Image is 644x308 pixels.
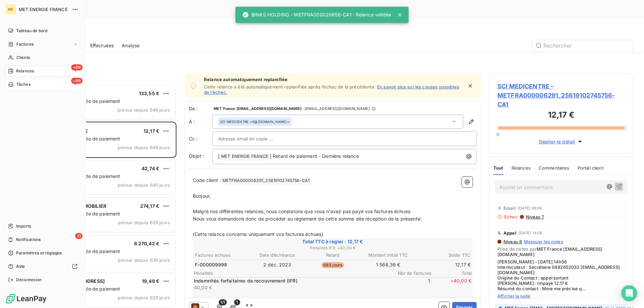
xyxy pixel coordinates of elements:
[189,135,212,142] label: Cc :
[71,78,83,84] span: +99
[218,134,290,144] input: Adresse email en copie ...
[270,153,359,159] span: ] Retard de paiement - Dernière relance
[194,238,472,245] span: Total TTC à régler : 12,17 €
[539,138,576,145] span: Déplier le détail
[16,28,47,34] span: Tableau de bord
[431,278,472,291] span: + 40,00 €
[242,9,391,21] div: BINKS HOLDING - METFRA000020656-CA1 : Relance validée
[118,220,170,225] span: prévue depuis 639 jours
[539,165,570,171] span: Commentaires
[497,109,625,122] h3: 12,17 €
[533,40,633,51] input: Rechercher
[16,81,31,87] span: Tâches
[194,284,388,291] p: 40,00 €
[234,299,240,305] span: 1
[361,261,416,268] td: 1 566,36 €
[16,223,31,229] span: Imports
[497,246,625,257] span: Prise de notes par
[193,177,221,183] span: Code client :
[193,231,324,237] span: (Cette relance concerne uniquement vos factures échues).
[193,216,422,222] span: Nous vous demandons donc de procéder au règlement de cette somme dès réception de la présente:
[250,261,305,268] td: 2 déc. 2023
[118,295,170,300] span: prévue depuis 629 jours
[193,193,211,199] span: Bonjour,
[194,278,388,284] p: Indemnités forfaitaires de recouvrement (IFR)
[250,252,305,259] th: Date d’échéance
[142,278,159,284] span: 19,49 €
[5,261,80,272] a: Aide
[303,107,370,111] span: - [EMAIL_ADDRESS][DOMAIN_NAME]
[16,55,30,61] span: Clients
[431,270,472,276] span: Total
[16,277,42,283] span: Déconnexion
[220,153,269,161] span: MET ENERGIE FRANCE
[194,270,391,276] span: Pénalités
[496,132,499,137] span: 0
[195,252,249,259] th: Factures échues
[503,230,517,236] span: Appel
[503,239,522,244] span: Niveau 8
[16,237,41,243] span: Notifications
[361,252,416,259] th: Montant initial TTC
[139,90,159,96] span: 133,55 €
[391,270,431,276] span: Nbr de factures
[220,119,289,124] div: <0@[DOMAIN_NAME]>
[220,119,249,124] span: SCI MEDICENTRE
[194,245,472,251] span: Pénalités IFR : + 40,00 €
[75,233,83,239] span: 21
[305,252,360,259] th: Retard
[537,138,586,145] button: Déplier le détail
[140,203,159,209] span: 274,17 €
[16,263,25,269] span: Aide
[504,214,518,220] span: Echec
[134,241,160,246] span: 6 270,42 €
[512,165,531,171] span: Relances
[518,206,542,210] span: [DATE] 09:08
[621,285,637,301] div: Open Intercom Messenger
[204,84,459,95] a: En savoir plus sur les causes possibles de l’échec.
[142,166,159,171] span: 42,74 €
[497,82,625,109] span: SCI MEDICENTRE - METFRA000006291_25619102745756-CA1
[5,293,47,304] img: Logo LeanPay
[503,205,516,211] span: Email
[578,165,603,171] span: Portail client
[90,42,114,49] span: Effectuées
[118,107,170,113] span: prévue depuis 648 jours
[497,246,603,257] span: MET France [EMAIL_ADDRESS][DOMAIN_NAME]
[16,68,34,74] span: Relances
[221,177,311,185] span: METFRA000006291_25619102745756-CA1
[416,252,471,259] th: Solde TTC
[122,42,140,49] span: Analyse
[195,261,227,268] span: F-000009998
[193,208,412,214] span: Malgré nos différentes relances, nous constatons que vous n'avez pas payé vos factures échues.
[189,105,212,112] span: De :
[321,262,344,268] span: 683 jours
[390,278,430,291] span: 1
[219,299,227,305] span: 1/1
[524,239,563,244] span: Masquer les notes
[189,118,212,125] label: À :
[214,107,302,111] span: MET France [EMAIL_ADDRESS][DOMAIN_NAME]
[118,257,170,263] span: prévue depuis 636 jours
[497,259,625,291] span: [PERSON_NAME] - [DATE] 14h56 Interlocuteur : Secrétaire 0492652033 [EMAIL_ADDRESS][DOMAIN_NAME] O...
[118,145,170,150] span: prévue depuis 648 jours
[118,182,170,188] span: prévue depuis 645 jours
[204,84,376,89] span: Cette relance a été automatiquement replanifiée après l’échec de la précédente.
[16,41,34,47] span: Factures
[189,153,204,159] span: Objet :
[144,128,159,134] span: 12,17 €
[519,231,542,235] span: [DATE] 14:58
[493,165,503,171] span: Tout
[416,261,471,268] td: 12,17 €
[71,64,83,70] span: +99
[218,153,220,159] span: [
[525,214,544,220] span: Niveau 7
[16,250,62,256] span: Paramètres et réglages
[204,77,463,82] span: Relance automatiquement replanifiée
[497,293,625,299] span: Afficher la suite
